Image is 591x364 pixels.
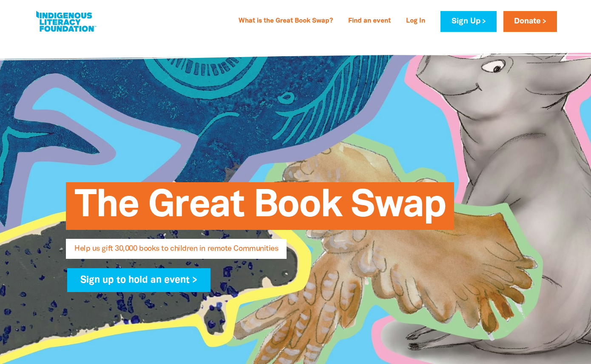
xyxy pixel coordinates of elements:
a: Find an event [343,14,396,28]
span: Help us gift 30,000 books to children in remote Communities [74,245,278,259]
a: Sign Up [440,11,496,32]
a: Donate [503,11,557,32]
span: The Great Book Swap [74,189,446,230]
a: Sign up to hold an event > [67,268,210,292]
a: What is the Great Book Swap? [233,14,338,28]
a: Log In [401,14,430,28]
